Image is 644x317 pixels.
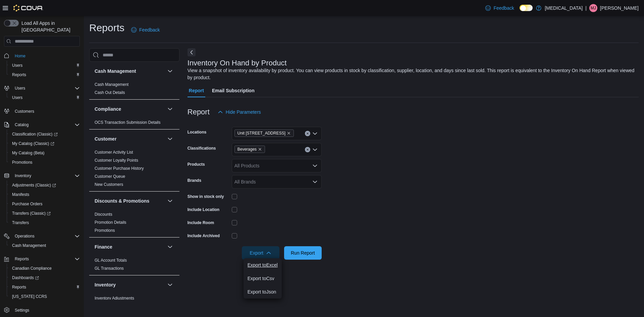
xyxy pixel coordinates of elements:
[95,296,134,301] a: Inventory Adjustments
[12,52,28,60] a: Home
[166,135,174,143] button: Customer
[1,106,83,116] button: Customers
[493,5,514,11] span: Feedback
[12,182,56,188] span: Adjustments (Classic)
[7,241,83,250] button: Cash Management
[9,191,80,199] span: Manifests
[15,233,35,239] span: Operations
[12,255,80,263] span: Reports
[95,82,128,87] a: Cash Management
[187,67,635,81] div: View a snapshot of inventory availability by product. You can view products in stock by classific...
[89,118,179,129] div: Compliance
[312,147,318,152] button: Open list of options
[9,274,42,282] a: Dashboards
[89,256,179,275] div: Finance
[89,210,179,237] div: Discounts & Promotions
[1,305,83,315] button: Settings
[15,173,31,178] span: Inventory
[215,105,264,119] button: Hide Parameters
[12,107,37,115] a: Customers
[7,292,83,301] button: [US_STATE] CCRS
[95,68,136,74] h3: Cash Management
[12,255,32,263] button: Reports
[187,59,287,67] h3: Inventory On Hand by Product
[212,84,255,97] span: Email Subscription
[12,306,32,314] a: Settings
[312,179,318,184] button: Open list of options
[12,141,54,146] span: My Catalog (Classic)
[248,276,278,281] span: Export to Csv
[248,262,278,268] span: Export to Excel
[7,70,83,80] button: Reports
[12,232,37,240] button: Operations
[95,198,149,204] h3: Discounts & Promotions
[12,232,80,240] span: Operations
[95,220,126,225] a: Promotion Details
[15,308,29,313] span: Settings
[287,131,291,135] button: Remove Unit 385 North Dollarton Highway from selection in this group
[95,158,138,163] span: Customer Loyalty Points
[12,275,39,280] span: Dashboards
[244,272,282,285] button: Export toCsv
[9,94,80,102] span: Users
[128,23,162,37] a: Feedback
[258,147,262,151] button: Remove Beverages from selection in this group
[95,182,123,187] span: New Customers
[15,256,29,262] span: Reports
[187,146,216,151] label: Classifications
[12,51,80,60] span: Home
[12,243,46,248] span: Cash Management
[244,285,282,299] button: Export toJson
[15,86,25,91] span: Users
[95,174,125,179] a: Customer Queue
[166,197,174,205] button: Discounts & Promotions
[19,20,80,33] span: Load All Apps in [GEOGRAPHIC_DATA]
[589,4,597,12] div: Mallory Jonn
[95,198,165,204] button: Discounts & Promotions
[7,93,83,102] button: Users
[1,231,83,241] button: Operations
[187,162,205,167] label: Products
[9,181,59,189] a: Adjustments (Classic)
[12,150,45,156] span: My Catalog (Beta)
[187,220,214,225] label: Include Room
[237,130,285,137] span: Unit [STREET_ADDRESS]
[95,106,165,112] button: Compliance
[7,61,83,70] button: Users
[545,4,583,12] p: [MEDICAL_DATA]
[95,90,125,95] a: Cash Out Details
[9,140,57,148] a: My Catalog (Classic)
[9,200,80,208] span: Purchase Orders
[187,108,210,116] h3: Report
[95,120,161,125] a: OCS Transaction Submission Details
[1,254,83,264] button: Reports
[12,220,29,225] span: Transfers
[166,243,174,251] button: Finance
[7,139,83,148] a: My Catalog (Classic)
[248,289,278,295] span: Export to Json
[189,84,204,97] span: Report
[9,140,80,148] span: My Catalog (Classic)
[12,306,80,314] span: Settings
[12,211,51,216] span: Transfers (Classic)
[95,166,144,171] span: Customer Purchase History
[166,281,174,289] button: Inventory
[246,246,275,260] span: Export
[95,106,121,112] h3: Compliance
[7,129,83,139] a: Classification (Classic)
[89,81,179,99] div: Cash Management
[95,212,112,217] a: Discounts
[15,109,34,114] span: Customers
[12,201,43,207] span: Purchase Orders
[95,90,125,95] span: Cash Out Details
[95,136,165,142] button: Customer
[95,120,161,125] span: OCS Transaction Submission Details
[12,160,33,165] span: Promotions
[9,242,49,250] a: Cash Management
[187,129,207,135] label: Locations
[12,172,80,180] span: Inventory
[7,158,83,167] button: Promotions
[1,171,83,180] button: Inventory
[187,207,219,212] label: Include Location
[12,172,34,180] button: Inventory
